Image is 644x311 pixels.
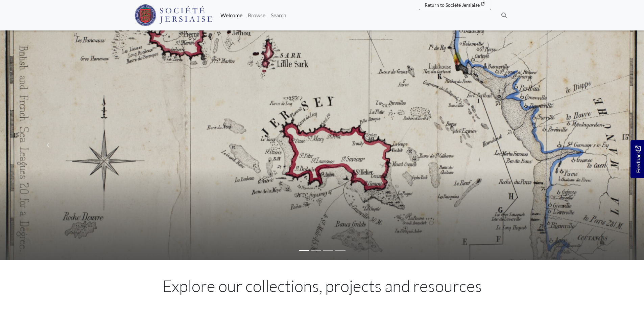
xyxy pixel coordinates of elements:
[245,8,268,22] a: Browse
[268,8,289,22] a: Search
[425,2,480,8] span: Return to Société Jersiaise
[135,4,213,26] img: Société Jersiaise
[135,3,213,28] a: Société Jersiaise logo
[135,276,510,296] h1: Explore our collections, projects and resources
[547,30,644,260] a: Move to next slideshow image
[218,8,245,22] a: Welcome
